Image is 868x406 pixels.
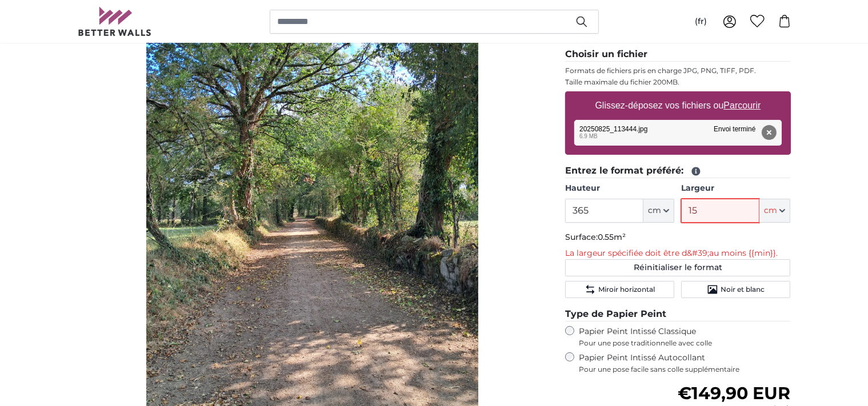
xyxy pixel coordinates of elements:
[579,339,791,348] span: Pour une pose traditionnelle avec colle
[598,232,626,242] span: 0.55m²
[565,78,791,87] p: Taille maximale du fichier 200MB.
[565,248,791,259] p: La largeur spécifiée doit être d&#39;au moins {{min}}.
[764,205,777,216] span: cm
[565,259,791,276] button: Réinitialiser le format
[579,365,791,374] span: Pour une pose facile sans colle supplémentaire
[565,183,674,194] label: Hauteur
[565,66,791,75] p: Formats de fichiers pris en charge JPG, PNG, TIFF, PDF.
[598,285,655,294] span: Miroir horizontal
[565,47,791,62] legend: Choisir un fichier
[648,205,661,216] span: cm
[565,281,674,298] button: Miroir horizontal
[643,199,674,223] button: cm
[579,326,791,348] label: Papier Peint Intissé Classique
[678,383,790,404] span: €149,90 EUR
[686,11,716,32] button: (fr)
[681,281,790,298] button: Noir et blanc
[78,7,152,36] img: Betterwalls
[565,164,791,178] legend: Entrez le format préféré:
[721,285,765,294] span: Noir et blanc
[565,307,791,321] legend: Type de Papier Peint
[723,101,761,110] u: Parcourir
[681,183,790,194] label: Largeur
[565,232,791,243] p: Surface:
[759,199,790,223] button: cm
[590,94,765,117] label: Glissez-déposez vos fichiers ou
[579,352,791,374] label: Papier Peint Intissé Autocollant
